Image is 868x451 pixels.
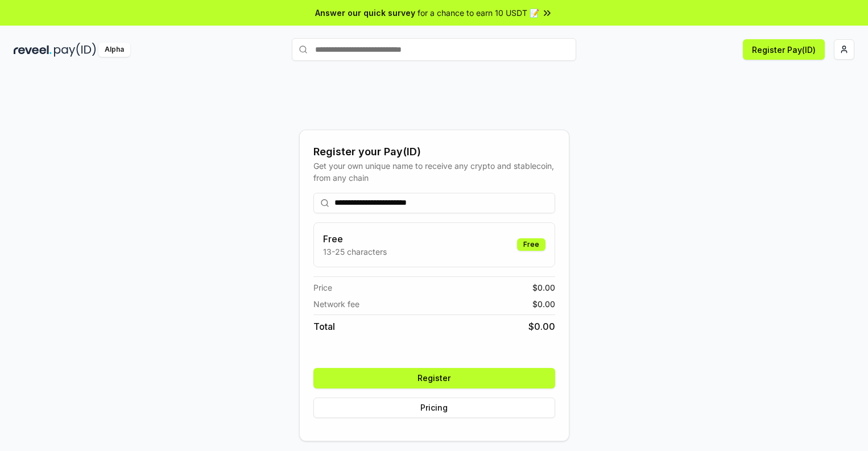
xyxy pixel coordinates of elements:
[517,238,545,251] div: Free
[532,282,555,293] span: $ 0.00
[418,7,539,19] span: for a chance to earn 10 USDT 📝
[323,246,387,258] p: 13-25 characters
[14,43,52,57] img: reveel_dark
[98,43,130,57] div: Alpha
[313,398,555,418] button: Pricing
[54,43,96,57] img: pay_id
[313,368,555,388] button: Register
[532,298,555,310] span: $ 0.00
[315,7,415,19] span: Answer our quick survey
[313,282,332,293] span: Price
[313,298,359,310] span: Network fee
[313,320,335,333] span: Total
[313,160,555,184] div: Get your own unique name to receive any crypto and stablecoin, from any chain
[323,232,387,246] h3: Free
[528,320,555,333] span: $ 0.00
[743,39,825,60] button: Register Pay(ID)
[313,144,555,160] div: Register your Pay(ID)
